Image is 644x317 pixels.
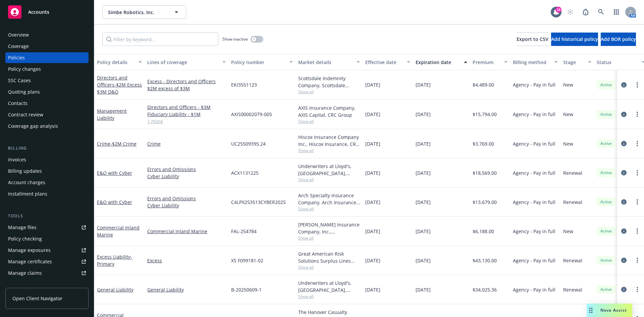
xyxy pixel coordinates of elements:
a: SSC Cases [5,75,89,86]
span: Active [599,170,613,176]
div: Effective date [365,59,403,66]
a: Coverage [5,41,89,52]
span: FAL-254784 [231,228,257,235]
input: Filter by keyword... [102,33,218,46]
span: Active [599,286,613,293]
button: Premium [470,54,510,70]
span: New [563,81,573,88]
a: Excess [147,257,226,264]
span: Show all [298,148,360,153]
div: Manage exposures [8,245,51,256]
a: E&O with Cyber [97,170,132,176]
span: [DATE] [365,169,380,176]
a: circleInformation [620,198,628,206]
span: XS F099181-02 [231,257,263,264]
div: Expiration date [416,59,460,66]
span: [DATE] [365,81,380,88]
div: Billing method [513,59,550,66]
span: Simbe Robotics, Inc. [108,9,166,16]
button: Add BOR policy [601,33,636,46]
a: more [633,140,641,148]
span: New [563,111,573,118]
span: [DATE] [416,111,431,118]
span: $6,188.00 [473,228,494,235]
a: more [633,256,641,264]
a: Fiduciary Liability - $1M [147,111,226,118]
div: Hiscox Insurance Company Inc., Hiscox Insurance, CRC Group [298,134,360,148]
span: Show all [298,89,360,95]
span: B-20250609-1 [231,286,262,293]
span: Active [599,141,613,147]
span: Renewal [563,286,582,293]
span: Export to CSV [517,36,548,42]
span: Show all [298,206,360,212]
div: Manage BORs [8,279,40,290]
a: Errors and Omissions [147,195,226,202]
div: Underwriters at Lloyd's, [GEOGRAPHIC_DATA], [PERSON_NAME] of London, CRC Group [298,163,360,177]
span: [DATE] [416,140,431,147]
span: Active [599,111,613,117]
a: circleInformation [620,140,628,148]
div: Coverage [8,41,29,52]
a: Accounts [5,3,89,21]
button: Nova Assist [587,304,632,317]
a: Contract review [5,109,89,120]
span: Agency - Pay in full [513,228,555,235]
div: [PERSON_NAME] Insurance Company, Inc., [PERSON_NAME] Group, [PERSON_NAME] Cargo [298,221,360,235]
span: - $2M Crime [110,141,137,147]
div: Contract review [8,109,43,120]
a: Coverage gap analysis [5,121,89,131]
a: Report a Bug [579,5,592,19]
div: Quoting plans [8,87,40,97]
span: Renewal [563,257,582,264]
a: Management Liability [97,108,127,121]
button: Billing method [510,54,560,70]
a: circleInformation [620,110,628,118]
span: Active [599,199,613,205]
a: Cyber Liability [147,173,226,180]
span: EKI3551123 [231,81,257,88]
div: Drag to move [587,304,595,317]
button: Simbe Robotics, Inc. [102,5,186,19]
a: Contacts [5,98,89,109]
div: Tools [5,213,89,219]
button: Policy details [94,54,145,70]
span: [DATE] [416,257,431,264]
button: Stage [560,54,594,70]
span: - $2M Excess $3M D&O [97,82,142,95]
div: Manage files [8,222,37,233]
span: Agency - Pay in full [513,140,555,147]
div: Arch Specialty Insurance Company, Arch Insurance Company, CRC Group [298,192,360,206]
span: Show all [298,264,360,270]
a: Quoting plans [5,87,89,97]
span: Active [599,257,613,263]
a: General Liability [147,286,226,293]
a: Errors and Omissions [147,166,226,173]
span: Manage exposures [5,245,89,256]
a: Excess - Directors and Officers $2M excess of $3M [147,78,226,92]
div: Lines of coverage [147,59,218,66]
div: Manage claims [8,268,42,278]
span: Agency - Pay in full [513,81,555,88]
a: Directors and Officers [97,74,142,95]
button: Add historical policy [551,33,598,46]
a: Account charges [5,177,89,188]
div: Policy checking [8,233,42,244]
a: General Liability [97,286,133,293]
span: ACX1131225 [231,169,259,176]
span: Renewal [563,169,582,176]
a: more [633,81,641,89]
button: Policy number [228,54,296,70]
span: [DATE] [365,228,380,235]
span: Agency - Pay in full [513,199,555,206]
a: Manage claims [5,268,89,278]
span: Active [599,228,613,234]
div: Market details [298,59,353,66]
span: Nova Assist [600,307,627,313]
div: Great American Risk Solutions Surplus Lines Insurance Company, Great American Insurance Group, Au... [298,250,360,264]
a: circleInformation [620,227,628,235]
span: $34,025.36 [473,286,497,293]
span: Agency - Pay in full [513,257,555,264]
a: Crime [147,140,226,147]
button: Effective date [363,54,413,70]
